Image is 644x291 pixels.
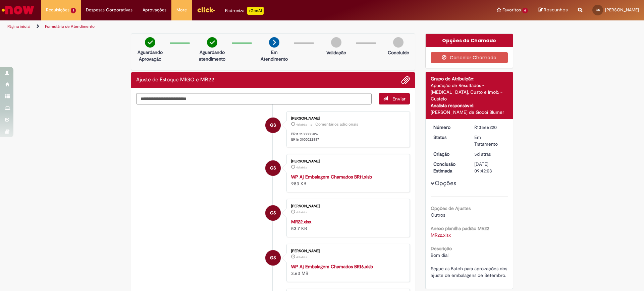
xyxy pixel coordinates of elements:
p: Aguardando atendimento [196,49,228,62]
a: Download de MR22.xlsx [431,232,451,238]
time: 26/09/2025 10:11:46 [296,165,307,169]
div: Gleydson De Moura Souza [265,205,281,221]
ul: Trilhas de página [5,20,424,33]
a: WP Aj Embalagem Chamados BR16.xlsb [291,264,373,270]
time: 26/09/2025 10:11:41 [296,210,307,214]
div: Gleydson De Moura Souza [265,250,281,266]
time: 26/09/2025 10:11:41 [296,255,307,259]
div: [PERSON_NAME] [291,159,403,163]
img: img-circle-grey.png [393,37,404,48]
p: BR11 3100005126 BR16 3100022887 [291,132,403,142]
div: [PERSON_NAME] de Godoi Blumer [431,109,508,116]
dt: Criação [428,151,470,157]
img: arrow-next.png [269,37,279,48]
dt: Status [428,134,470,141]
b: Descrição [431,245,452,251]
div: Gleydson De Moura Souza [265,118,281,133]
span: GS [270,160,276,176]
div: R13566220 [474,124,505,131]
img: check-circle-green.png [207,37,217,48]
span: Enviar [392,96,406,102]
span: Favoritos [502,7,521,13]
span: 1 [71,8,76,13]
a: WP Aj Embalagem Chamados BR11.xlsb [291,174,372,180]
div: Gleydson De Moura Souza [265,160,281,176]
img: img-circle-grey.png [331,37,341,48]
b: Anexo planilha padrão MR22 [431,225,489,231]
span: Outros [431,212,445,218]
div: 25/09/2025 11:42:00 [474,151,505,157]
span: GS [270,250,276,266]
div: Analista responsável: [431,102,508,109]
time: 25/09/2025 11:42:00 [474,151,491,157]
div: Grupo de Atribuição: [431,75,508,82]
p: Validação [326,49,346,56]
span: 5d atrás [474,151,491,157]
span: Aprovações [143,7,166,13]
div: 53.7 KB [291,218,403,232]
img: click_logo_yellow_360x200.png [197,5,215,15]
h2: Ajuste de Estoque MIGO e MR22 Histórico de tíquete [136,77,214,83]
div: Padroniza [225,7,264,15]
img: check-circle-green.png [145,37,155,48]
p: Concluído [388,49,409,56]
small: Comentários adicionais [315,122,358,127]
span: 4d atrás [296,210,307,214]
p: Aguardando Aprovação [134,49,166,62]
a: MR22.xlsx [291,219,311,225]
dt: Conclusão Estimada [428,161,470,174]
div: 3.63 MB [291,263,403,277]
img: ServiceNow [1,3,35,17]
span: Despesas Corporativas [86,7,132,13]
a: Página inicial [7,24,31,29]
p: Em Atendimento [258,49,290,62]
span: GS [270,117,276,133]
div: Apuração de Resultados - [MEDICAL_DATA], Custo e Imob. - Custeio [431,82,508,102]
button: Adicionar anexos [401,76,410,84]
span: Bom dia! Segue as Batch para aprovações dos ajuste de embalagens de Setembro. [431,252,508,278]
span: 6 [522,8,528,13]
time: 26/09/2025 10:12:26 [296,123,307,127]
span: More [176,7,187,13]
div: [PERSON_NAME] [291,204,403,208]
span: Rascunhos [544,7,568,13]
div: [DATE] 09:42:03 [474,161,505,174]
div: Em Tratamento [474,134,505,147]
div: 983 KB [291,173,403,187]
a: Formulário de Atendimento [45,24,95,29]
dt: Número [428,124,470,131]
div: [PERSON_NAME] [291,249,403,253]
textarea: Digite sua mensagem aqui... [136,93,372,104]
p: +GenAi [247,7,264,15]
span: 4d atrás [296,165,307,169]
span: 4d atrás [296,255,307,259]
a: Rascunhos [538,7,568,13]
span: 4d atrás [296,123,307,127]
div: [PERSON_NAME] [291,117,403,121]
button: Cancelar Chamado [431,52,508,63]
span: [PERSON_NAME] [605,7,639,13]
div: Opções do Chamado [426,34,513,47]
span: GS [596,8,600,12]
span: GS [270,205,276,221]
button: Enviar [379,93,410,104]
span: Requisições [46,7,69,13]
b: Opções de Ajustes [431,205,471,211]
